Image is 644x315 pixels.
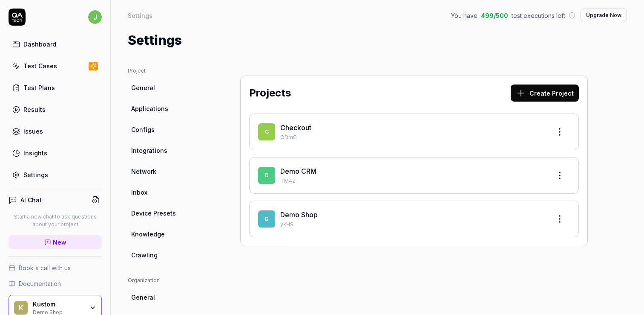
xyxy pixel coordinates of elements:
[53,238,66,247] span: New
[249,85,291,101] h2: Projects
[128,289,210,305] a: General
[258,210,275,227] span: D
[19,263,71,272] span: Book a call with us
[14,301,28,315] span: K
[280,123,311,132] a: Checkout
[280,221,544,228] p: ykHS
[131,230,165,239] span: Knowledge
[23,61,57,70] div: Test Cases
[481,11,508,20] span: 499 / 500
[131,188,147,197] span: Inbox
[9,213,102,228] p: Start a new chat to ask questions about your project
[280,167,316,175] a: Demo CRM
[131,125,155,134] span: Configs
[23,105,46,114] div: Results
[512,11,565,20] span: test executions left
[33,308,84,315] div: Demo Shop
[511,85,579,102] button: Create Project
[131,293,155,302] span: General
[258,167,275,184] span: D
[88,9,102,26] button: j
[23,170,48,179] div: Settings
[280,177,544,185] p: TM4z
[128,31,182,50] h1: Settings
[280,134,544,141] p: QDmC
[9,123,102,140] a: Issues
[9,166,102,183] a: Settings
[9,36,102,52] a: Dashboard
[131,104,168,113] span: Applications
[128,67,210,75] div: Project
[9,235,102,249] a: New
[9,58,102,74] a: Test Cases
[451,11,477,20] span: You have
[128,11,152,20] div: Settings
[131,167,156,176] span: Network
[128,80,210,96] a: General
[23,127,43,136] div: Issues
[128,122,210,137] a: Configs
[131,209,176,218] span: Device Presets
[131,251,158,260] span: Crawling
[23,149,47,157] div: Insights
[131,83,155,92] span: General
[128,184,210,200] a: Inbox
[9,79,102,96] a: Test Plans
[128,226,210,242] a: Knowledge
[9,145,102,161] a: Insights
[128,163,210,179] a: Network
[128,205,210,221] a: Device Presets
[88,10,102,24] span: j
[19,279,61,288] span: Documentation
[131,146,167,155] span: Integrations
[33,300,84,308] div: Kustom
[9,263,102,272] a: Book a call with us
[128,143,210,158] a: Integrations
[23,40,56,49] div: Dashboard
[20,195,42,204] h4: AI Chat
[280,210,318,219] a: Demo Shop
[23,83,55,92] div: Test Plans
[128,277,210,284] div: Organization
[581,9,627,22] button: Upgrade Now
[9,279,102,288] a: Documentation
[258,123,275,140] span: C
[9,101,102,118] a: Results
[128,247,210,263] a: Crawling
[128,101,210,117] a: Applications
